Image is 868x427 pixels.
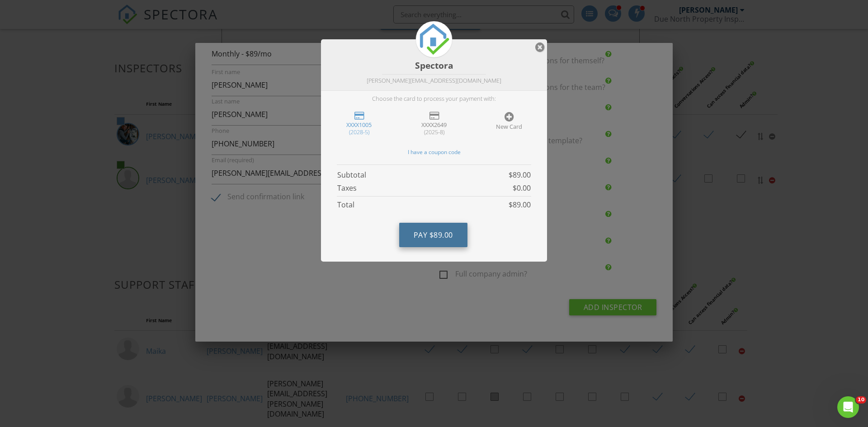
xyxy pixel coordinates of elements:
[330,60,538,72] div: Spectora
[330,128,387,136] div: (2028-5)
[337,170,366,180] span: Subtotal
[406,128,462,136] div: (2025-8)
[337,183,357,193] span: Taxes
[509,170,531,180] span: $89.00
[337,200,354,210] span: Total
[513,183,531,193] span: $0.00
[330,121,387,128] div: XXXX1005
[837,396,859,418] iframe: Intercom live chat
[399,223,467,247] button: Pay $89.00
[372,95,496,102] p: Choose the card to process your payment with:
[509,200,531,210] span: $89.00
[856,396,866,404] span: 10
[327,149,541,156] div: I have a coupon code
[414,230,428,240] span: Pay
[330,77,538,85] div: [PERSON_NAME][EMAIL_ADDRESS][DOMAIN_NAME]
[406,121,462,128] div: XXXX2649
[481,123,538,130] div: New Card
[429,230,453,240] span: $89.00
